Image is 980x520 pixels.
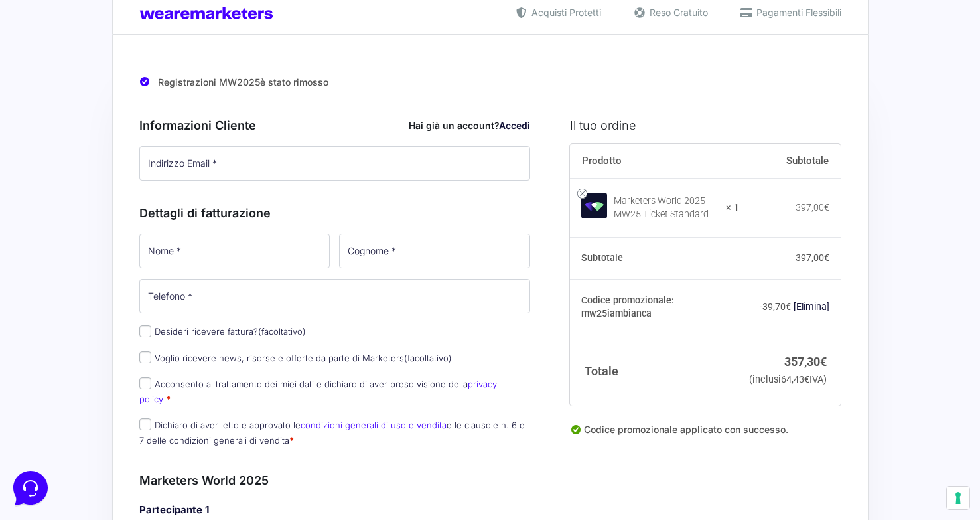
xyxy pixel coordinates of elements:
label: Acconsento al trattamento dei miei dati e dichiaro di aver preso visione della [139,379,497,404]
img: dark [21,74,48,101]
bdi: 397,00 [796,202,829,213]
span: € [786,302,791,312]
strong: × 1 [726,201,739,215]
h3: Informazioni Cliente [139,116,531,134]
th: Codice promozionale: mw25iambianca [570,280,739,335]
p: Home [40,416,62,428]
td: - [739,280,841,335]
th: Prodotto [570,144,739,179]
h2: Ciao da Marketers 👋 [11,11,223,32]
span: € [804,374,809,385]
input: Nome * [139,234,330,268]
div: Hai già un account? [409,118,530,132]
span: Pagamenti Flessibili [753,5,841,19]
span: (facoltativo) [258,326,306,337]
th: Subtotale [570,237,739,280]
button: Inizia una conversazione [21,112,244,138]
th: Subtotale [739,144,841,179]
span: Reso Gratuito [646,5,708,19]
input: Dichiaro di aver letto e approvato lecondizioni generali di uso e venditae le clausole n. 6 e 7 d... [139,418,151,430]
a: Apri Centro Assistenza [141,165,244,175]
input: Acconsento al trattamento dei miei dati e dichiaro di aver preso visione dellaprivacy policy [139,377,151,389]
p: Aiuto [204,416,224,428]
div: Codice promozionale applicato con successo. [570,422,841,448]
input: Telefono * [139,279,531,313]
button: Aiuto [173,398,255,428]
img: dark [42,74,69,101]
img: Marketers World 2025 - MW25 Ticket Standard [581,193,607,218]
img: dark [64,74,90,101]
div: Registrazioni MW2025è stato rimosso [139,66,841,93]
button: Home [11,398,92,428]
input: Indirizzo Email * [139,146,531,181]
span: 64,43 [781,374,809,385]
h3: Marketers World 2025 [139,472,531,489]
span: Acquisti Protetti [528,5,601,19]
bdi: 397,00 [796,252,829,263]
h3: Il tuo ordine [570,116,841,134]
button: Le tue preferenze relative al consenso per le tecnologie di tracciamento [947,487,969,509]
span: 39,70 [762,302,791,312]
div: Marketers World 2025 - MW25 Ticket Standard [614,195,717,221]
input: Desideri ricevere fattura?(facoltativo) [139,325,151,337]
span: Le tue conversazioni [21,53,113,64]
a: Rimuovi il codice promozionale mw25iambianca [794,302,829,312]
label: Dichiaro di aver letto e approvato le e le clausole n. 6 e 7 delle condizioni generali di vendita [139,420,525,446]
button: Messaggi [92,398,174,428]
h4: Partecipante 1 [139,503,531,518]
th: Totale [570,335,739,406]
input: Cognome * [339,234,530,268]
span: Trova una risposta [21,165,104,175]
small: (inclusi IVA) [749,374,827,385]
span: € [820,355,827,369]
label: Voglio ricevere news, risorse e offerte da parte di Marketers [139,353,452,363]
span: € [824,202,829,213]
input: Voglio ricevere news, risorse e offerte da parte di Marketers(facoltativo) [139,351,151,363]
span: (facoltativo) [404,353,452,363]
input: Cerca un articolo... [30,193,217,207]
span: € [824,252,829,263]
iframe: Customerly Messenger Launcher [11,468,50,508]
h3: Dettagli di fatturazione [139,204,531,222]
label: Desideri ricevere fattura? [139,326,306,337]
a: condizioni generali di uso e vendita [301,420,447,430]
span: Inizia una conversazione [86,120,196,130]
bdi: 357,30 [784,355,827,369]
p: Messaggi [115,416,151,428]
a: Accedi [499,120,530,131]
